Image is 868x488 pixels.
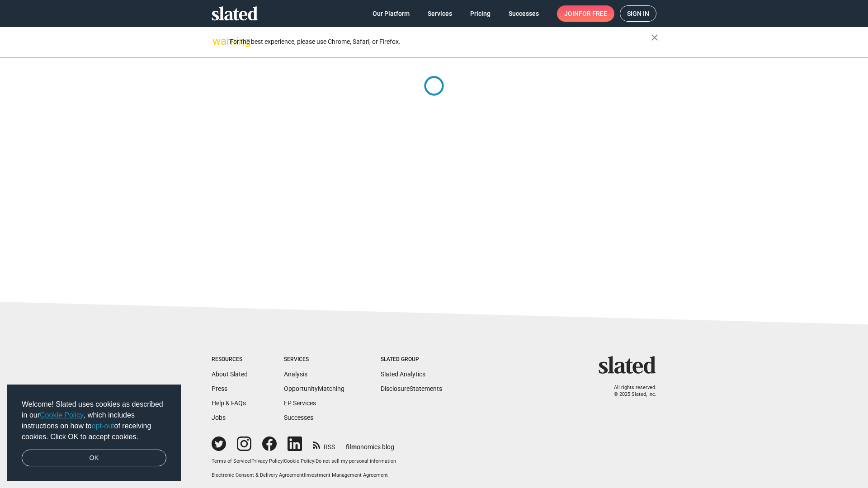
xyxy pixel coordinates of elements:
[381,356,442,363] div: Slated Group
[284,385,344,392] a: OpportunityMatching
[284,414,313,421] a: Successes
[346,443,357,450] span: film
[212,458,250,464] a: Terms of Service
[373,5,410,22] span: Our Platform
[305,472,388,478] a: Investment Management Agreement
[463,5,498,22] a: Pricing
[564,5,607,22] span: Join
[501,5,546,22] a: Successes
[92,422,114,430] a: opt-out
[365,5,417,22] a: Our Platform
[7,385,181,481] div: cookieconsent
[284,458,314,464] a: Cookie Policy
[40,411,84,419] a: Cookie Policy
[284,371,307,378] a: Analysis
[428,5,452,22] span: Services
[212,36,223,47] mat-icon: warning
[579,5,607,22] span: for free
[509,5,539,22] span: Successes
[470,5,491,22] span: Pricing
[557,5,614,22] a: Joinfor free
[381,385,442,392] a: DisclosureStatements
[604,385,656,398] p: All rights reserved. © 2025 Slated, Inc.
[314,458,316,464] span: |
[649,32,660,43] mat-icon: close
[212,414,226,421] a: Jobs
[284,356,344,363] div: Services
[316,458,396,465] button: Do not sell my personal information
[22,399,166,442] span: Welcome! Slated uses cookies as described in our , which includes instructions on how to of recei...
[22,450,166,467] a: dismiss cookie message
[420,5,459,22] a: Services
[251,458,283,464] a: Privacy Policy
[304,472,305,478] span: |
[212,399,246,407] a: Help & FAQs
[620,5,656,22] a: Sign in
[212,371,248,378] a: About Slated
[212,356,248,363] div: Resources
[627,6,649,21] span: Sign in
[313,437,335,451] a: RSS
[346,436,394,451] a: filmonomics blog
[284,399,316,407] a: EP Services
[283,458,284,464] span: |
[212,385,227,392] a: Press
[250,458,251,464] span: |
[212,472,304,478] a: Electronic Consent & Delivery Agreement
[230,36,651,48] div: For the best experience, please use Chrome, Safari, or Firefox.
[381,371,425,378] a: Slated Analytics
